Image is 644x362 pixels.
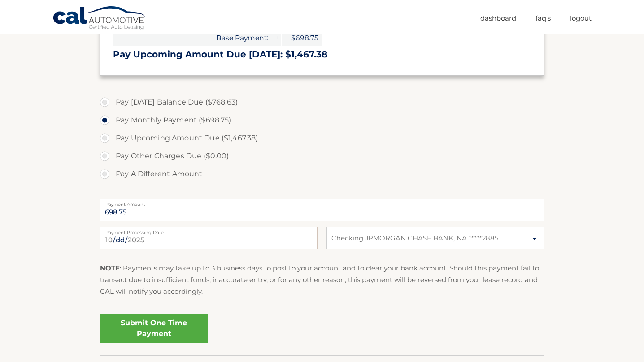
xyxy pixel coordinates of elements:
span: + [272,30,281,46]
label: Payment Processing Date [100,227,318,234]
p: : Payments may take up to 3 business days to post to your account and to clear your bank account.... [100,262,544,298]
label: Pay Monthly Payment ($698.75) [100,111,544,129]
a: Logout [570,11,592,26]
label: Pay Upcoming Amount Due ($1,467.38) [100,129,544,147]
a: Dashboard [480,11,516,26]
strong: NOTE [100,264,120,272]
label: Pay Other Charges Due ($0.00) [100,147,544,165]
label: Pay A Different Amount [100,165,544,183]
a: Cal Automotive [52,6,147,32]
label: Payment Amount [100,199,544,206]
span: $698.75 [282,30,322,46]
input: Payment Amount [100,199,544,221]
h3: Pay Upcoming Amount Due [DATE]: $1,467.38 [113,49,531,60]
a: FAQ's [535,11,551,26]
label: Pay [DATE] Balance Due ($768.63) [100,93,544,111]
input: Payment Date [100,227,318,249]
a: Submit One Time Payment [100,314,208,343]
span: Base Payment: [113,30,272,46]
